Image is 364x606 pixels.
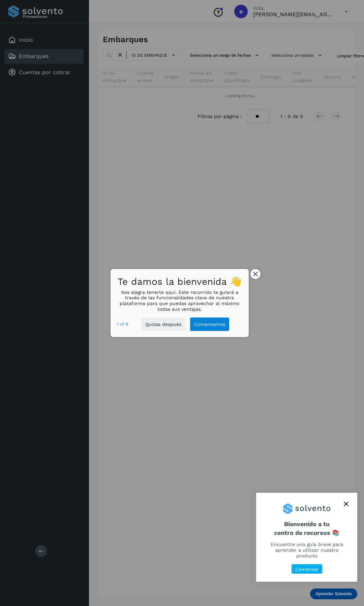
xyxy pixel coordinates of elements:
div: 1 of 9 [117,321,128,328]
p: Aprender Solvento [315,591,352,597]
p: centro de recursos 📚 [264,529,349,537]
p: Nos alegra tenerte aquí. Este recorrido te guiará a través de las funcionalidades clave de nuestr... [117,290,243,312]
button: Quizas después [141,317,185,331]
p: Comenzar [295,567,318,572]
button: Comenzar [292,564,322,574]
button: close, [341,499,351,509]
button: Comencemos [190,317,229,331]
h1: Te damos la bienvenida 👋 [117,274,243,290]
button: close, [250,269,261,279]
div: Te damos la bienvenida 👋Nos alegra tenerte aquí. Este recorrido te guiará a través de las funcion... [111,269,249,337]
div: step 1 of 9 [117,321,128,328]
p: Encuentre una guía breve para aprender a utilizar nuestro producto [264,542,349,558]
div: Aprender Solvento [256,493,357,582]
div: Aprender Solvento [310,588,357,599]
span: Bienvenido a tu [264,520,349,536]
